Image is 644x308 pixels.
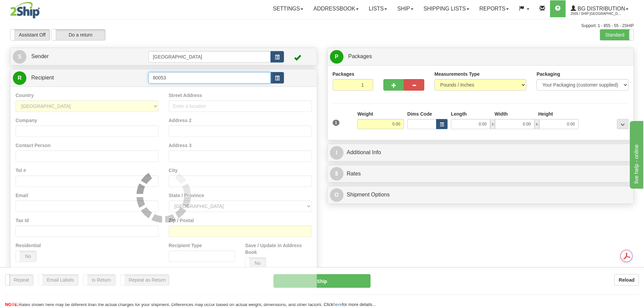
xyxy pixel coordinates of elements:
[534,119,539,129] span: x
[474,0,514,17] a: Reports
[31,53,49,59] span: Sender
[434,71,480,77] label: Measurements Type
[330,188,631,202] a: OShipment Options
[31,75,54,80] span: Recipient
[137,168,191,222] img: loader.gif
[333,302,342,307] a: here
[5,302,19,307] span: NOTE:
[333,71,355,77] label: Packages
[148,72,271,84] input: Recipient Id
[10,2,40,19] img: logo2569.jpg
[392,0,418,17] a: Ship
[330,167,631,181] a: $Rates
[13,71,26,85] span: R
[5,4,63,12] div: live help - online
[10,23,634,29] div: Support: 1 - 855 - 55 - 2SHIP
[600,29,634,40] label: Standard
[10,29,50,40] label: Assistant Off
[451,111,467,117] label: Length
[13,50,148,64] a: S Sender
[617,119,628,129] div: ...
[330,50,631,64] a: P Packages
[330,188,343,202] span: O
[13,50,26,64] span: S
[490,119,495,129] span: x
[148,51,271,63] input: Sender Id
[576,6,625,11] span: BG Distribution
[364,0,392,17] a: Lists
[52,29,105,40] label: Do a return
[333,120,340,126] span: 1
[566,0,634,17] a: BG Distribution 2569 / Ship [GEOGRAPHIC_DATA]
[348,53,372,59] span: Packages
[357,111,373,117] label: Weight
[619,277,635,283] b: Reload
[536,71,560,77] label: Packaging
[330,167,343,181] span: $
[571,10,621,17] span: 2569 / Ship [GEOGRAPHIC_DATA]
[538,111,553,117] label: Height
[273,274,371,288] button: Ship
[308,0,364,17] a: Addressbook
[628,119,643,188] iframe: chat widget
[330,146,631,160] a: IAdditional Info
[330,146,343,160] span: I
[614,274,639,286] button: Reload
[268,0,308,17] a: Settings
[13,71,134,85] a: R Recipient
[495,111,508,117] label: Width
[419,0,474,17] a: Shipping lists
[407,111,432,117] label: Dims Code
[330,50,343,64] span: P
